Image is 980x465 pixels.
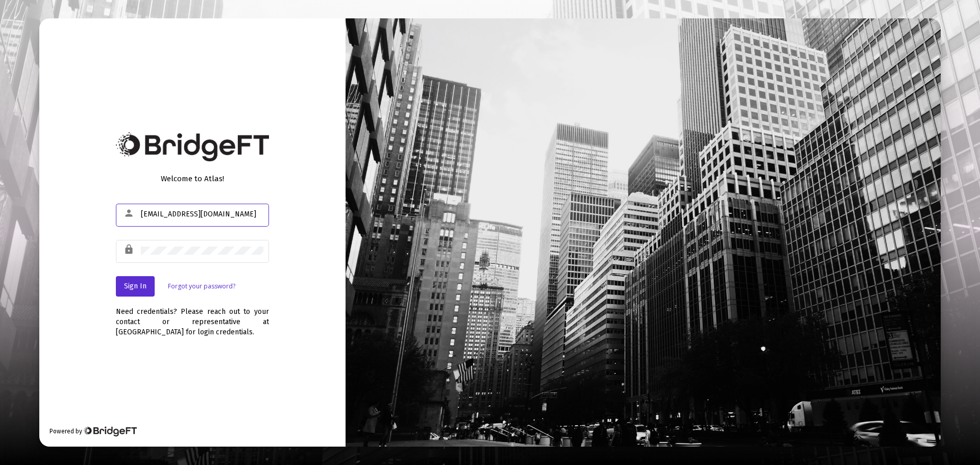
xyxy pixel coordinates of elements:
img: Bridge Financial Technology Logo [83,426,137,436]
mat-icon: lock [124,243,136,256]
a: Forgot your password? [168,281,235,291]
div: Need credentials? Please reach out to your contact or representative at [GEOGRAPHIC_DATA] for log... [116,297,269,337]
input: Email or Username [141,210,263,218]
div: Welcome to Atlas! [116,174,269,184]
span: Sign In [124,282,146,290]
img: Bridge Financial Technology Logo [116,132,269,161]
div: Powered by [50,426,137,436]
button: Sign In [116,276,155,297]
mat-icon: person [124,207,136,219]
